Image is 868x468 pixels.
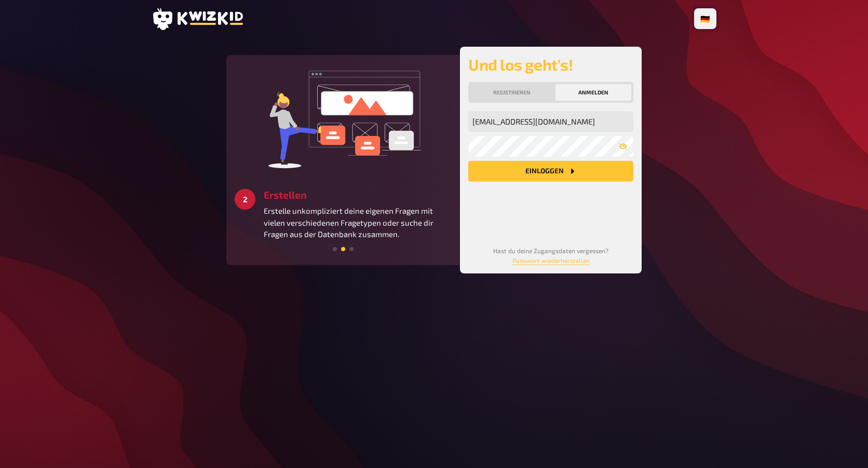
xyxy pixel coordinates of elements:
[468,55,633,74] h2: Und los geht's!
[265,63,421,172] img: create
[264,189,452,201] h3: Erstellen
[696,10,714,27] li: 🇩🇪
[555,84,631,101] button: Anmelden
[468,111,633,132] input: Meine Emailadresse
[470,84,553,101] button: Registrieren
[512,257,590,264] a: Passwort wiederherstellen
[235,189,255,210] div: 2
[468,161,633,182] button: Einloggen
[493,247,608,264] small: Hast du deine Zugangsdaten vergessen?
[264,205,452,240] p: Erstelle unkompliziert deine eigenen Fragen mit vielen verschiedenen Fragetypen oder suche dir Fr...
